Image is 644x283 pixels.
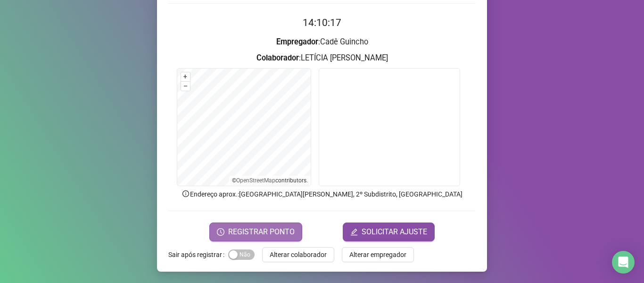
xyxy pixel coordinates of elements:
[181,72,190,81] button: +
[168,52,476,64] h3: : LETÍCIA [PERSON_NAME]
[232,177,308,184] li: © contributors.
[350,228,358,236] span: edit
[168,189,476,199] p: Endereço aprox. : [GEOGRAPHIC_DATA][PERSON_NAME], 2º Subdistrito, [GEOGRAPHIC_DATA]
[349,249,406,260] span: Alterar empregador
[228,226,295,238] span: REGISTRAR PONTO
[270,249,327,260] span: Alterar colaborador
[342,247,414,262] button: Alterar empregador
[262,247,334,262] button: Alterar colaborador
[209,223,302,241] button: REGISTRAR PONTO
[217,228,224,236] span: clock-circle
[256,53,299,62] strong: Colaborador
[276,37,318,46] strong: Empregador
[168,247,228,262] label: Sair após registrar
[168,36,476,48] h3: : Cadê Guincho
[181,82,190,91] button: –
[612,251,635,274] div: Open Intercom Messenger
[236,177,275,184] a: OpenStreetMap
[303,17,341,28] time: 14:10:17
[362,226,427,238] span: SOLICITAR AJUSTE
[182,189,190,198] span: info-circle
[343,223,435,241] button: editSOLICITAR AJUSTE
